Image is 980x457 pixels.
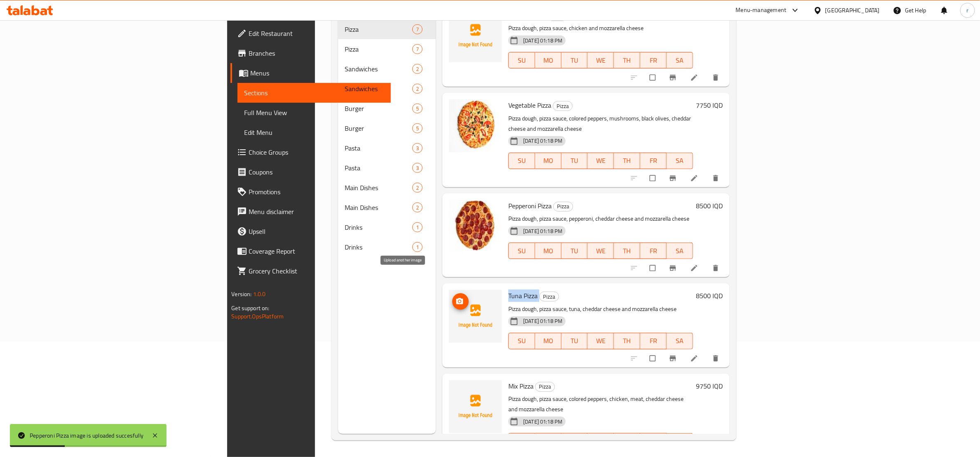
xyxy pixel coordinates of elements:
a: Grocery Checklist [230,261,391,281]
span: WE [591,54,611,66]
a: Edit menu item [690,354,700,363]
span: 7 [413,26,422,33]
div: Drinks1 [338,237,436,257]
div: Pasta3 [338,138,436,158]
span: Menus [250,68,384,78]
div: Drinks [345,242,412,252]
div: Main Dishes2 [338,178,436,198]
button: SU [508,433,535,450]
button: FR [640,433,667,450]
button: TU [562,333,588,349]
span: Edit Restaurant [249,28,384,38]
span: r [966,6,968,15]
div: Burger5 [338,118,436,138]
img: Vegetable Pizza [449,99,502,152]
a: Promotions [230,182,391,202]
span: FR [644,54,663,66]
span: TH [617,155,637,167]
h6: 8500 IQD [696,200,723,212]
div: Main Dishes [345,203,412,212]
span: Pizza [553,101,572,111]
button: FR [640,153,667,169]
button: MO [535,433,562,450]
a: Menus [230,63,391,83]
a: Coupons [230,162,391,182]
a: Edit menu item [690,73,700,82]
span: Full Menu View [244,108,384,118]
span: [DATE] 01:18 PM [520,418,566,426]
span: 3 [413,164,422,172]
button: WE [588,52,614,68]
button: SU [508,153,535,169]
button: SU [508,243,535,259]
span: SU [512,335,532,347]
div: Pizza [553,202,573,212]
button: SU [508,52,535,68]
span: TU [565,155,585,167]
h6: 9750 IQD [696,380,723,392]
div: Pizza [345,24,412,34]
button: WE [588,333,614,349]
span: Drinks [345,222,412,232]
a: Sections [237,83,391,103]
button: WE [588,153,614,169]
span: 5 [413,105,422,113]
span: Coverage Report [249,246,384,256]
button: MO [535,52,562,68]
div: Pizza [539,292,559,302]
div: Burger5 [338,99,436,118]
div: Pasta3 [338,158,436,178]
button: Branch-specific-item [664,259,684,277]
span: TU [565,335,585,347]
p: Pizza dough, pizza sauce, colored peppers, chicken, meat, cheddar cheese and mozzarella cheese [508,394,693,415]
button: TH [614,243,640,259]
div: items [412,203,423,212]
span: MO [538,54,558,66]
div: items [412,183,423,193]
span: [DATE] 01:18 PM [520,227,566,235]
span: 2 [413,85,422,93]
button: Branch-specific-item [664,169,684,187]
span: 2 [413,65,422,73]
span: Select to update [645,70,662,85]
div: items [412,24,423,34]
span: TH [617,54,637,66]
div: items [412,143,423,153]
span: Grocery Checklist [249,266,384,276]
div: Pasta [345,143,412,153]
a: Edit Menu [237,122,391,142]
div: Pizza7 [338,39,436,59]
div: Pizza [553,101,573,111]
span: 2 [413,204,422,212]
h6: 8500 IQD [696,9,723,21]
div: Main Dishes [345,183,412,193]
span: Edit Menu [244,127,384,137]
button: delete [707,349,726,367]
button: SA [667,433,693,450]
button: FR [640,52,667,68]
div: Sandwiches2 [338,59,436,79]
div: Drinks1 [338,217,436,237]
a: Menu disclaimer [230,202,391,221]
h6: 8500 IQD [696,290,723,302]
span: TH [617,245,637,257]
button: TH [614,433,640,450]
div: items [412,44,423,54]
button: TH [614,333,640,349]
button: TH [614,153,640,169]
button: Branch-specific-item [664,349,684,367]
span: WE [591,155,611,167]
span: Select to update [645,351,662,366]
div: items [412,222,423,232]
span: 1 [413,224,422,231]
a: Branches [230,43,391,63]
span: Mix Pizza [508,380,533,392]
span: WE [591,335,611,347]
span: Coupons [249,167,384,177]
span: Promotions [249,187,384,197]
button: FR [640,333,667,349]
img: Chicken Pizza [449,9,502,62]
span: Tuna Pizza [508,290,538,302]
span: Sandwiches [345,64,412,74]
button: delete [707,68,726,87]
